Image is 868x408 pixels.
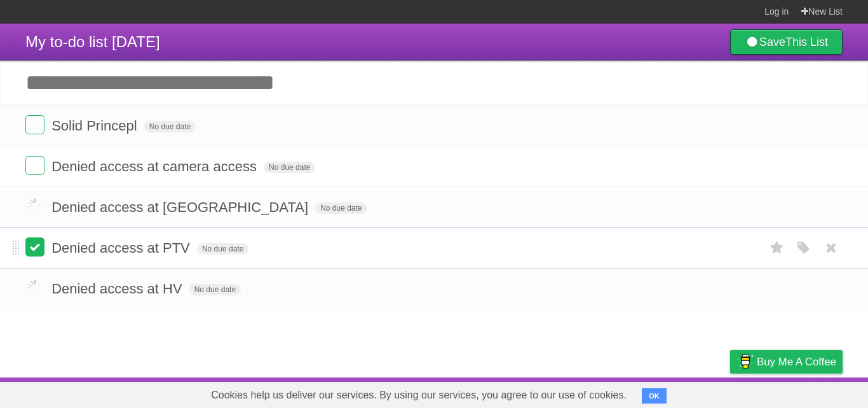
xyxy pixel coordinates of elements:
[25,33,160,50] span: My to-do list [DATE]
[51,281,185,297] span: Denied access at HV
[25,278,44,297] label: Done
[765,237,789,258] label: Star task
[670,381,698,405] a: Terms
[736,351,754,372] img: Buy me a coffee
[197,243,248,255] span: No due date
[264,162,315,173] span: No due date
[25,115,44,134] label: Done
[757,351,836,373] span: Buy me a coffee
[198,383,639,408] span: Cookies help us deliver our services. By using our services, you agree to our use of cookies.
[561,381,588,405] a: About
[785,36,828,48] b: This List
[51,199,311,215] span: Denied access at [GEOGRAPHIC_DATA]
[25,197,44,216] label: Done
[730,350,843,374] a: Buy me a coffee
[189,284,241,295] span: No due date
[714,381,747,405] a: Privacy
[315,202,367,214] span: No due date
[642,388,667,404] button: OK
[763,381,843,405] a: Suggest a feature
[144,121,196,132] span: No due date
[51,118,140,134] span: Solid Princepl
[51,158,260,174] span: Denied access at camera access
[51,240,193,256] span: Denied access at PTV
[25,237,44,257] label: Done
[603,381,654,405] a: Developers
[25,156,44,175] label: Done
[730,29,843,55] a: SaveThis List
